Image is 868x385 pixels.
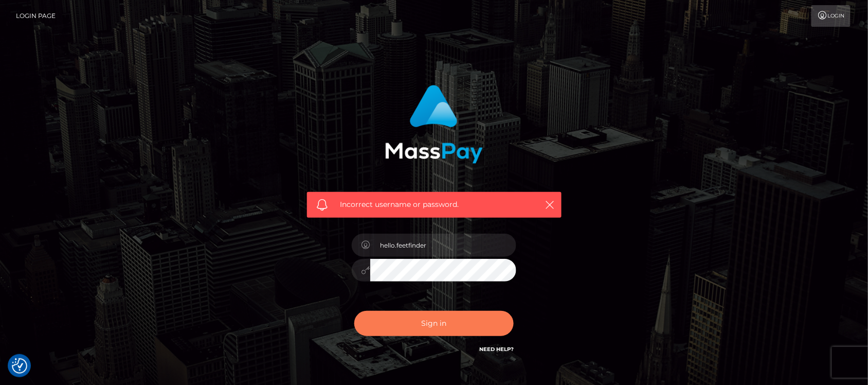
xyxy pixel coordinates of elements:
[370,234,516,257] input: Username...
[340,199,528,210] span: Incorrect username or password.
[12,358,27,374] button: Consent Preferences
[16,5,56,27] a: Login Page
[12,358,27,374] img: Revisit consent button
[479,346,514,353] a: Need Help?
[385,85,483,164] img: MassPay Login
[354,311,514,336] button: Sign in
[811,5,851,27] a: Login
